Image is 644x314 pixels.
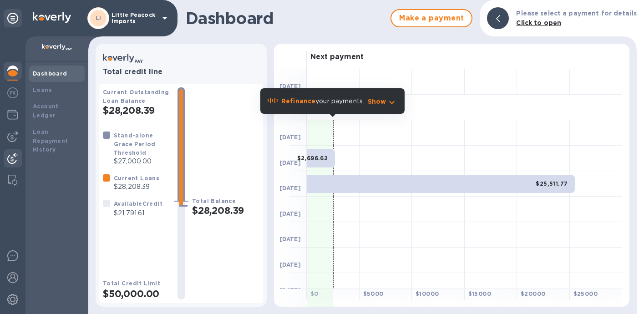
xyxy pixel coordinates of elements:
p: $28,208.39 [114,182,159,192]
img: Foreign exchange [7,87,18,98]
b: [DATE] [279,134,301,141]
b: $2,696.62 [297,155,328,162]
b: Total Balance [192,198,236,204]
img: Wallets [7,109,18,120]
p: Show [368,97,386,106]
h1: Dashboard [186,9,386,28]
b: LI [96,15,101,21]
b: $ 10000 [416,290,439,297]
b: $ 15000 [468,290,491,297]
button: Make a payment [390,9,472,27]
b: $ 20000 [521,290,545,297]
b: [DATE] [279,185,301,192]
h2: $28,208.39 [103,105,170,116]
b: Please select a payment for details [516,10,637,17]
b: Available Credit [114,200,162,207]
b: Click to open [516,19,561,26]
img: Logo [33,12,71,23]
div: Unpin categories [4,9,22,27]
b: Refinance [281,97,315,105]
b: [DATE] [279,159,301,166]
b: Stand-alone Grace Period Threshold [114,132,156,156]
p: your payments. [281,96,364,106]
button: Show [368,97,397,106]
b: [DATE] [279,261,301,268]
h2: $50,000.00 [103,288,170,299]
p: $21,791.61 [114,208,162,218]
b: Loan Repayment History [33,128,68,153]
b: $25,511.77 [536,180,568,187]
b: $ 25000 [573,290,598,297]
b: Dashboard [33,70,67,77]
h2: $28,208.39 [192,205,259,216]
h3: Next payment [310,53,364,61]
b: Loans [33,86,52,93]
p: Little Peacock Imports [112,12,157,25]
b: $ 5000 [363,290,384,297]
b: [DATE] [279,287,301,294]
p: $27,000.00 [114,157,170,166]
b: Total Credit Limit [103,280,160,287]
b: Current Loans [114,175,159,182]
b: Account Ledger [33,103,59,119]
h3: Total credit line [103,68,259,76]
b: Current Outstanding Loan Balance [103,89,169,104]
b: [DATE] [279,236,301,243]
span: Make a payment [399,13,464,24]
b: [DATE] [279,210,301,217]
